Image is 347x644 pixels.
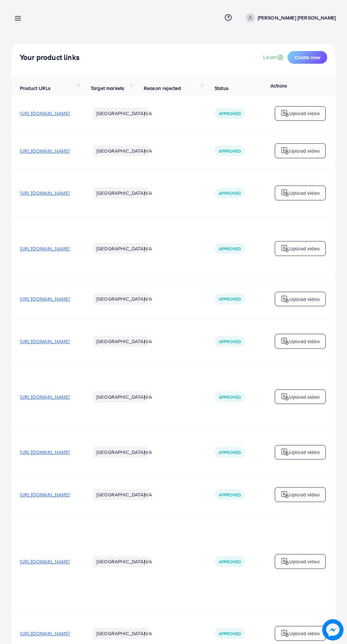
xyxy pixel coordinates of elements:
p: Upload video [289,244,320,253]
p: Upload video [289,557,320,566]
span: [URL][DOMAIN_NAME] [20,558,70,565]
p: Upload video [289,147,320,155]
span: Approved [219,148,241,154]
p: Upload video [289,629,320,638]
span: Approved [219,559,241,565]
img: logo [281,189,289,197]
img: logo [281,295,289,303]
li: [GEOGRAPHIC_DATA] [93,628,148,639]
span: N/A [144,110,152,117]
span: Product URLs [20,85,51,92]
h4: Your product links [20,53,80,62]
span: Approved [219,246,241,252]
span: [URL][DOMAIN_NAME] [20,189,70,196]
span: [URL][DOMAIN_NAME] [20,491,70,498]
img: logo [281,337,289,346]
p: Upload video [289,337,320,346]
span: [URL][DOMAIN_NAME] [20,393,70,400]
li: [GEOGRAPHIC_DATA] [93,243,148,254]
span: Approved [219,394,241,400]
span: N/A [144,338,152,345]
p: Upload video [289,109,320,118]
span: [URL][DOMAIN_NAME] [20,295,70,302]
li: [GEOGRAPHIC_DATA] [93,145,148,156]
span: N/A [144,189,152,196]
span: Approved [219,631,241,637]
a: [PERSON_NAME] [PERSON_NAME] [243,13,336,22]
img: logo [281,244,289,253]
li: [GEOGRAPHIC_DATA] [93,556,148,567]
span: N/A [144,449,152,456]
span: N/A [144,147,152,154]
span: Status [215,85,229,92]
span: Approved [219,449,241,455]
li: [GEOGRAPHIC_DATA] [93,187,148,199]
img: logo [281,629,289,638]
img: logo [281,490,289,499]
span: Approved [219,110,241,116]
span: [URL][DOMAIN_NAME] [20,630,70,637]
p: Upload video [289,448,320,456]
span: Actions [271,82,287,89]
span: Create new [295,54,320,61]
span: N/A [144,630,152,637]
p: [PERSON_NAME] [PERSON_NAME] [258,13,336,22]
li: [GEOGRAPHIC_DATA] [93,391,148,403]
p: Upload video [289,189,320,197]
li: [GEOGRAPHIC_DATA] [93,489,148,500]
span: N/A [144,393,152,400]
span: [URL][DOMAIN_NAME] [20,110,70,117]
span: [URL][DOMAIN_NAME] [20,338,70,345]
li: [GEOGRAPHIC_DATA] [93,293,148,304]
span: N/A [144,245,152,252]
p: Upload video [289,295,320,303]
img: logo [281,393,289,401]
img: logo [281,448,289,456]
button: Create new [288,51,327,64]
span: [URL][DOMAIN_NAME] [20,245,70,252]
img: logo [281,109,289,118]
img: logo [281,557,289,566]
p: Upload video [289,393,320,401]
p: Upload video [289,490,320,499]
li: [GEOGRAPHIC_DATA] [93,336,148,347]
span: Reason rejected [144,85,181,92]
li: [GEOGRAPHIC_DATA] [93,446,148,458]
span: Target markets [91,85,124,92]
span: N/A [144,295,152,302]
span: Approved [219,190,241,196]
img: logo [281,147,289,155]
img: image [323,620,343,640]
li: [GEOGRAPHIC_DATA] [93,108,148,119]
span: N/A [144,558,152,565]
span: [URL][DOMAIN_NAME] [20,449,70,456]
span: Approved [219,492,241,498]
span: Approved [219,338,241,344]
span: Approved [219,296,241,302]
span: N/A [144,491,152,498]
span: [URL][DOMAIN_NAME] [20,147,70,154]
a: Learn [263,53,285,61]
